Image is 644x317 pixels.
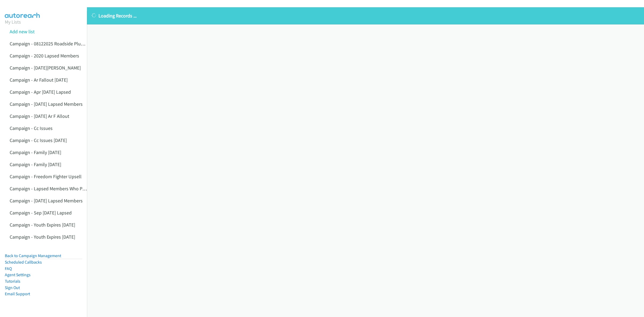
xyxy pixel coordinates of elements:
[10,41,108,47] a: Campaign - 08122025 Roadside Plus No Vehicles
[5,19,21,25] a: My Lists
[5,279,20,284] a: Tutorials
[10,222,75,228] a: Campaign - Youth Expires [DATE]
[10,161,61,167] a: Campaign - Family [DATE]
[10,210,72,216] a: Campaign - Sep [DATE] Lapsed
[5,285,20,290] a: Sign Out
[10,89,71,95] a: Campaign - Apr [DATE] Lapsed
[10,137,67,143] a: Campaign - Cc Issues [DATE]
[5,291,30,296] a: Email Support
[10,101,83,107] a: Campaign - [DATE] Lapsed Members
[5,253,61,258] a: Back to Campaign Management
[10,53,79,59] a: Campaign - 2020 Lapsed Members
[5,272,31,277] a: Agent Settings
[10,28,35,35] a: Add new list
[10,77,68,83] a: Campaign - Ar Fallout [DATE]
[10,173,82,180] a: Campaign - Freedom Fighter Upsell
[10,198,83,204] a: Campaign - [DATE] Lapsed Members
[10,149,61,155] a: Campaign - Family [DATE]
[10,125,53,131] a: Campaign - Cc Issues
[92,12,639,19] p: Loading Records ...
[10,65,81,71] a: Campaign - [DATE][PERSON_NAME]
[10,185,127,192] a: Campaign - Lapsed Members Who Purchased Vmd Tickets
[5,266,12,271] a: FAQ
[10,113,69,119] a: Campaign - [DATE] Ar F Allout
[10,234,75,240] a: Campaign - Youth Expires [DATE]
[5,260,42,265] a: Scheduled Callbacks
